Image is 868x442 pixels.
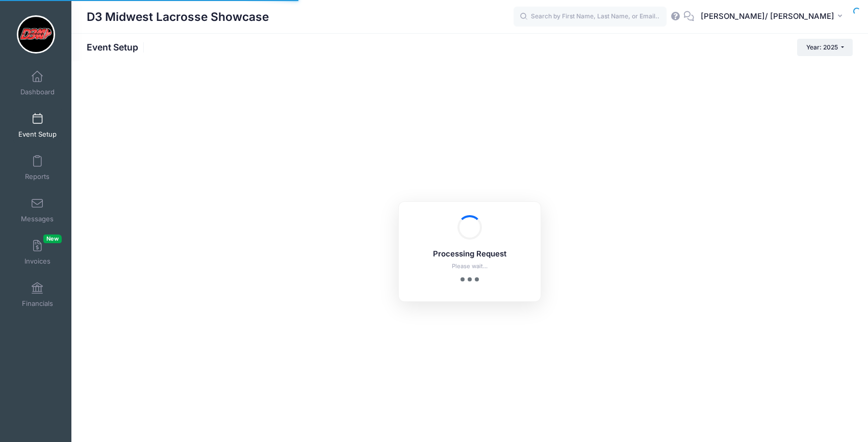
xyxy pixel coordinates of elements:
[87,5,269,29] h1: D3 Midwest Lacrosse Showcase
[87,42,147,53] h1: Event Setup
[701,11,834,22] span: [PERSON_NAME]/ [PERSON_NAME]
[13,65,62,101] a: Dashboard
[514,7,667,27] input: Search by First Name, Last Name, or Email...
[18,130,57,139] span: Event Setup
[797,39,853,56] button: Year: 2025
[412,262,527,271] p: Please wait...
[17,15,55,54] img: D3 Midwest Lacrosse Showcase
[13,192,62,228] a: Messages
[13,277,62,313] a: Financials
[13,150,62,186] a: Reports
[25,172,49,181] span: Reports
[43,235,62,243] span: New
[20,88,55,96] span: Dashboard
[13,235,62,270] a: InvoicesNew
[22,299,53,308] span: Financials
[694,5,853,29] button: [PERSON_NAME]/ [PERSON_NAME]
[24,257,50,266] span: Invoices
[412,250,527,259] h5: Processing Request
[806,43,838,51] span: Year: 2025
[21,215,54,223] span: Messages
[13,108,62,143] a: Event Setup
